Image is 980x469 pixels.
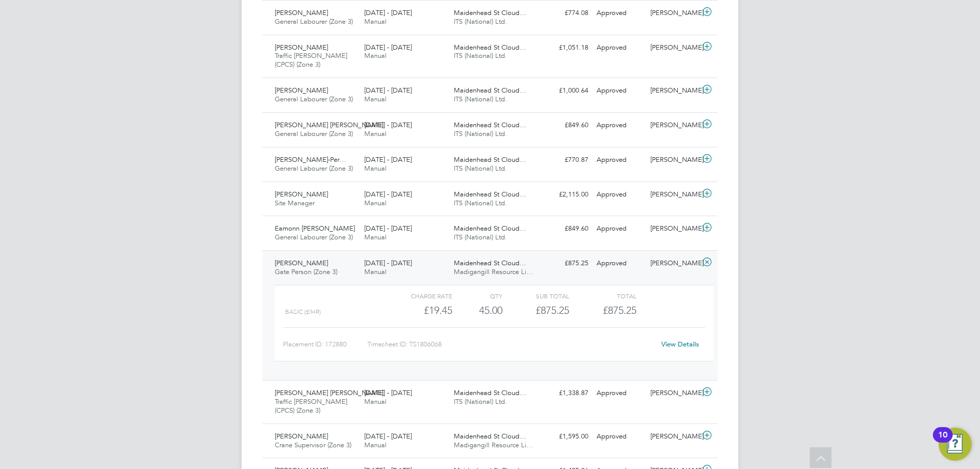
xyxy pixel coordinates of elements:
span: Manual [364,164,387,173]
span: ITS (National) Ltd. [454,95,507,103]
span: Maidenhead St Cloud… [454,120,526,129]
span: [DATE] - [DATE] [364,190,412,199]
span: Traffic [PERSON_NAME] (CPCS) (Zone 3) [275,51,347,69]
div: £19.45 [385,302,452,319]
span: Maidenhead St Cloud… [454,155,526,164]
span: Madigangill Resource Li… [454,267,533,276]
div: 45.00 [452,302,502,319]
div: £770.87 [539,152,592,169]
span: ITS (National) Ltd. [454,233,507,241]
span: Maidenhead St Cloud… [454,43,526,52]
span: [DATE] - [DATE] [364,155,412,164]
div: Total [569,290,636,302]
div: Approved [592,5,646,22]
span: ITS (National) Ltd. [454,164,507,173]
span: Maidenhead St Cloud… [454,86,526,95]
span: Manual [364,95,387,103]
span: Basic (£/HR) [285,308,321,315]
span: Maidenhead St Cloud… [454,224,526,233]
span: [DATE] - [DATE] [364,120,412,129]
div: £1,051.18 [539,39,592,56]
span: [DATE] - [DATE] [364,224,412,233]
div: 10 [938,435,947,448]
span: [PERSON_NAME] [275,43,328,52]
span: Manual [364,51,387,60]
div: Approved [592,39,646,56]
span: Manual [364,233,387,241]
span: Site Manager [275,199,315,207]
span: ITS (National) Ltd. [454,129,507,138]
div: Approved [592,255,646,272]
div: Approved [592,220,646,237]
span: Gate Person (Zone 3) [275,267,337,276]
div: [PERSON_NAME] [646,5,700,22]
div: £849.60 [539,117,592,134]
span: [DATE] - [DATE] [364,259,412,267]
span: Manual [364,441,387,449]
span: [PERSON_NAME] [275,8,328,17]
div: QTY [452,290,502,302]
div: [PERSON_NAME] [646,39,700,56]
span: Maidenhead St Cloud… [454,8,526,17]
span: Crane Supervisor (Zone 3) [275,441,351,449]
span: [PERSON_NAME] [275,190,328,199]
div: Placement ID: 172880 [283,336,367,353]
div: [PERSON_NAME] [646,385,700,402]
span: [PERSON_NAME] [275,259,328,267]
span: Maidenhead St Cloud… [454,432,526,441]
span: Maidenhead St Cloud… [454,388,526,397]
span: £875.25 [603,304,636,316]
span: ITS (National) Ltd. [454,199,507,207]
a: View Details [661,340,699,349]
div: [PERSON_NAME] [646,428,700,445]
span: Traffic [PERSON_NAME] (CPCS) (Zone 3) [275,397,347,415]
span: Madigangill Resource Li… [454,441,533,449]
span: Maidenhead St Cloud… [454,259,526,267]
span: General Labourer (Zone 3) [275,95,353,103]
div: Approved [592,186,646,203]
span: Manual [364,17,387,26]
span: [PERSON_NAME] [275,432,328,441]
div: £1,595.00 [539,428,592,445]
span: Manual [364,199,387,207]
span: [DATE] - [DATE] [364,43,412,52]
div: Sub Total [502,290,569,302]
span: ITS (National) Ltd. [454,51,507,60]
span: [PERSON_NAME]-Per… [275,155,346,164]
div: Approved [592,152,646,169]
span: ITS (National) Ltd. [454,17,507,26]
span: [DATE] - [DATE] [364,86,412,95]
div: [PERSON_NAME] [646,186,700,203]
div: Approved [592,82,646,99]
span: Eamonn [PERSON_NAME] [275,224,355,233]
div: Charge rate [385,290,452,302]
span: [DATE] - [DATE] [364,432,412,441]
div: [PERSON_NAME] [646,117,700,134]
span: [PERSON_NAME] [PERSON_NAME] [275,388,383,397]
span: General Labourer (Zone 3) [275,17,353,26]
div: Approved [592,117,646,134]
button: Open Resource Center, 10 new notifications [939,428,972,461]
div: [PERSON_NAME] [646,82,700,99]
div: [PERSON_NAME] [646,220,700,237]
span: [PERSON_NAME] [PERSON_NAME] [275,120,383,129]
span: [DATE] - [DATE] [364,8,412,17]
span: General Labourer (Zone 3) [275,233,353,241]
div: Approved [592,385,646,402]
div: Approved [592,428,646,445]
span: ITS (National) Ltd. [454,397,507,406]
div: £875.25 [502,302,569,319]
div: £1,338.87 [539,385,592,402]
span: Maidenhead St Cloud… [454,190,526,199]
div: £2,115.00 [539,186,592,203]
span: Manual [364,129,387,138]
div: [PERSON_NAME] [646,255,700,272]
span: Manual [364,397,387,406]
div: £875.25 [539,255,592,272]
span: General Labourer (Zone 3) [275,164,353,173]
div: [PERSON_NAME] [646,152,700,169]
span: [PERSON_NAME] [275,86,328,95]
div: £1,000.64 [539,82,592,99]
span: Manual [364,267,387,276]
div: £774.08 [539,5,592,22]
